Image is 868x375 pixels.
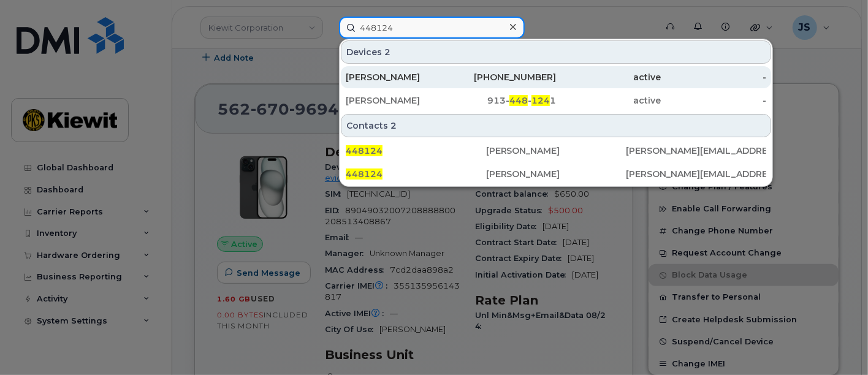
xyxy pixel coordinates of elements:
[815,322,859,366] iframe: Messenger Launcher
[556,71,661,83] div: active
[346,71,451,83] div: [PERSON_NAME]
[346,94,451,107] div: [PERSON_NAME]
[341,163,771,185] a: 448124[PERSON_NAME][PERSON_NAME][EMAIL_ADDRESS][PERSON_NAME][PERSON_NAME][DOMAIN_NAME]
[451,71,557,83] div: [PHONE_NUMBER]
[626,168,766,180] div: [PERSON_NAME][EMAIL_ADDRESS][PERSON_NAME][PERSON_NAME][DOMAIN_NAME]
[346,169,383,180] span: 448124
[339,17,525,39] input: Find something...
[390,119,397,132] span: 2
[509,95,528,106] span: 448
[341,140,771,162] a: 448124[PERSON_NAME][PERSON_NAME][EMAIL_ADDRESS][PERSON_NAME][PERSON_NAME][DOMAIN_NAME]
[384,46,390,58] span: 2
[626,145,766,157] div: [PERSON_NAME][EMAIL_ADDRESS][PERSON_NAME][PERSON_NAME][DOMAIN_NAME]
[341,89,771,112] a: [PERSON_NAME]913-448-1241active-
[451,94,557,107] div: 913- - 1
[346,145,383,156] span: 448124
[661,71,767,83] div: -
[661,94,767,107] div: -
[556,94,661,107] div: active
[341,114,771,137] div: Contacts
[486,145,626,157] div: [PERSON_NAME]
[531,95,550,106] span: 124
[341,40,771,64] div: Devices
[341,66,771,88] a: [PERSON_NAME][PHONE_NUMBER]active-
[486,168,626,180] div: [PERSON_NAME]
